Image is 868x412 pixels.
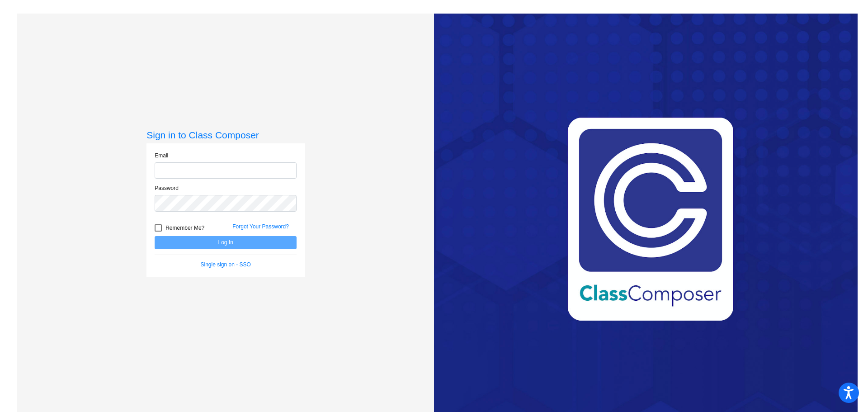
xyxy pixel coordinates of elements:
span: Remember Me? [165,223,204,233]
a: Forgot Your Password? [232,223,289,230]
button: Log In [155,236,297,249]
h3: Sign in to Class Composer [146,129,305,141]
label: Password [155,184,179,192]
a: Single sign on - SSO [201,261,251,268]
label: Email [155,152,168,160]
